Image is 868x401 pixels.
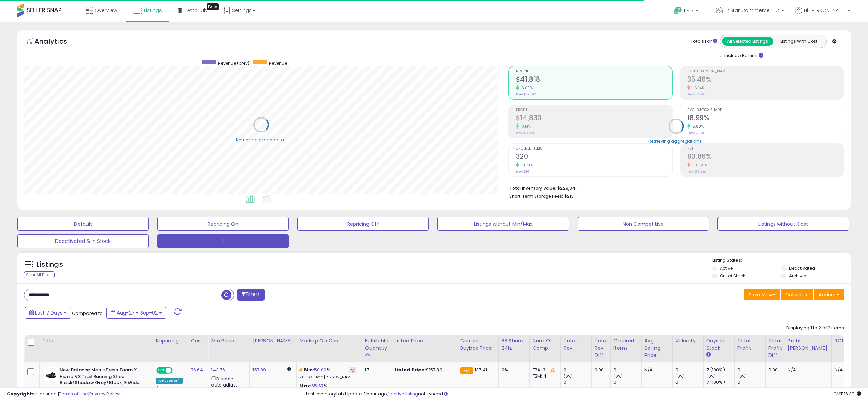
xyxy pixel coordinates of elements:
span: Aug-27 - Sep-02 [117,309,158,316]
div: 17 [365,367,386,373]
span: TriStar Commerce LLC [725,7,779,14]
div: Displaying 1 to 2 of 2 items [786,325,844,331]
span: Last 7 Days [35,309,62,316]
div: 7 (100%) [706,367,734,373]
button: 1 [157,234,289,248]
div: Velocity [675,337,701,345]
button: Aug-27 - Sep-02 [106,307,166,319]
button: Last 7 Days [25,307,71,319]
span: Compared to: [72,310,104,317]
div: Listed Price [395,337,454,345]
div: Disable auto adjust min [211,375,244,395]
div: 0.00 [768,367,779,373]
a: 76.64 [191,367,203,373]
button: Listings without Cost [717,217,849,231]
a: Privacy Policy [89,391,120,397]
p: Listing States: [712,257,851,264]
span: Hi [PERSON_NAME] [804,7,845,14]
a: Terms of Use [59,391,88,397]
div: N/A [788,367,826,373]
label: Out of Stock [720,273,745,279]
div: Clear All Filters [24,271,55,278]
div: $157.89 [395,367,452,373]
div: 0 [675,379,703,385]
i: Get Help [674,6,682,15]
small: (0%) [706,373,716,379]
div: Tooltip anchor [207,3,219,10]
a: 143.76 [211,367,225,373]
div: Ordered Items [613,337,639,352]
button: Listings without Min/Max [437,217,569,231]
button: Default [17,217,149,231]
div: Num of Comp. [533,337,558,352]
div: Days In Stock [706,337,732,352]
div: Include Returns [715,51,772,59]
div: 0 [737,379,765,385]
div: Avg Selling Price [644,337,670,359]
th: The percentage added to the cost of goods (COGS) that forms the calculator for Min & Max prices. [297,335,362,362]
div: Fulfillable Quantity [365,337,389,352]
small: (0%) [564,373,573,379]
a: 50.00 [314,367,327,373]
button: Columns [781,289,813,300]
div: seller snap | | [7,391,120,398]
div: 0% [502,367,524,373]
a: Hi [PERSON_NAME] [795,7,850,22]
button: Non Competitive [578,217,709,231]
label: Deactivated [789,265,815,271]
div: Totals For [691,38,717,45]
div: Title [42,337,150,345]
div: 0 [613,379,641,385]
div: Total Rev. [564,337,589,352]
span: Columns [785,291,807,298]
div: FBM: 4 [533,373,555,379]
div: Total Profit Diff. [768,337,782,359]
button: Repricing Off [297,217,429,231]
div: 0 [564,379,591,385]
b: Listed Price: [395,367,426,373]
button: Listings With Cost [773,37,824,46]
div: Total Rev. Diff. [595,337,608,359]
small: (0%) [613,373,623,379]
span: ON [157,368,166,373]
span: 137.41 [475,367,487,373]
div: Preset: [156,385,183,401]
div: Markup on Cost [299,337,359,345]
span: Listings [144,7,162,14]
b: Min: [304,367,314,373]
div: N/A [644,367,667,373]
button: Filters [237,289,264,301]
button: Repricing On [157,217,289,231]
div: 0 [737,367,765,373]
span: Help [684,8,693,14]
div: 0 [675,367,703,373]
a: 157.89 [252,367,266,373]
button: Actions [814,289,844,300]
div: Profit [PERSON_NAME] [788,337,829,352]
div: Current Buybox Price [460,337,496,352]
span: 2025-09-10 16:39 GMT [833,391,861,397]
div: 7 (100%) [706,379,734,385]
div: N/A [835,367,857,373]
label: Active [720,265,733,271]
div: Total Profit [737,337,763,352]
a: Help [669,1,705,22]
div: % [299,367,356,380]
a: 1 active listing [388,391,418,397]
div: 0 [564,367,591,373]
div: Last InventoryLab Update: 1 hour ago, not synced. [306,391,861,398]
small: Days In Stock. [706,352,711,358]
strong: Copyright [7,391,32,397]
small: (0%) [675,373,685,379]
button: Deactivated & In Stock [17,234,149,248]
h5: Listings [37,260,63,269]
div: Min Price [211,337,247,345]
label: Archived [789,273,808,279]
p: 26.66% Profit [PERSON_NAME] [299,375,356,380]
h5: Analytics [34,37,81,48]
span: OFF [172,368,183,373]
b: Max: [299,383,311,389]
span: DataHub [186,7,207,14]
div: ROI [835,337,860,345]
img: 31SduC-Xj-L._SL40_.jpg [44,367,58,381]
